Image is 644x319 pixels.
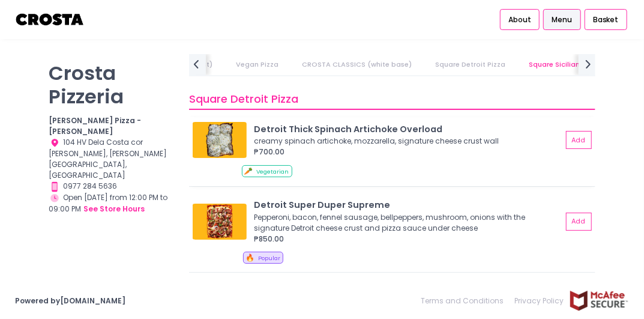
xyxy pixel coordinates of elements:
[254,136,558,147] div: creamy spinach artichoke, mozzarella, signature cheese crust wall
[49,61,175,108] p: Crosta Pizzeria
[509,290,569,312] a: Privacy Policy
[593,14,619,25] span: Basket
[500,9,540,31] a: About
[254,147,562,157] div: ₱700.00
[566,131,592,149] button: Add
[49,137,175,181] div: 104 HV Dela Costa cor [PERSON_NAME], [PERSON_NAME][GEOGRAPHIC_DATA], [GEOGRAPHIC_DATA]
[256,168,289,175] span: Vegetarian
[244,166,253,176] span: 🥕
[245,252,254,263] span: 🔥
[424,54,516,75] a: Square Detroit Pizza
[254,234,562,245] div: ₱850.00
[552,14,572,25] span: Menu
[254,212,558,234] div: Pepperoni, bacon, fennel sausage, bellpeppers, mushroom, onions with the signature Detroit cheese...
[189,92,298,107] span: Square Detroit Pizza
[225,54,289,75] a: Vegan Pizza
[15,9,85,30] img: logo
[254,123,562,136] div: Detroit Thick Spinach Artichoke Overload
[49,181,175,192] div: 0977 284 5636
[518,54,610,75] a: Square Sicilian Pizza
[566,213,592,231] button: Add
[49,115,142,136] b: [PERSON_NAME] Pizza - [PERSON_NAME]
[569,290,629,311] img: mcafee-secure
[258,254,280,262] span: Popular
[15,296,125,306] a: Powered by[DOMAIN_NAME]
[193,204,247,240] img: Detroit Super Duper Supreme
[193,122,247,158] img: Detroit Thick Spinach Artichoke Overload
[508,14,531,25] span: About
[421,290,509,312] a: Terms and Conditions
[49,192,175,216] div: Open [DATE] from 12:00 PM to 09:00 PM
[254,199,562,212] div: Detroit Super Duper Supreme
[543,9,580,31] a: Menu
[291,54,423,75] a: CROSTA CLASSICS (white base)
[83,203,146,215] button: see store hours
